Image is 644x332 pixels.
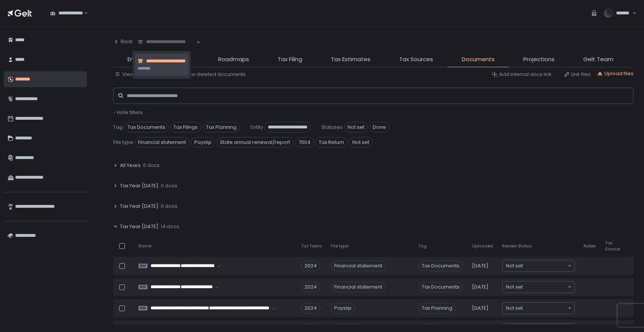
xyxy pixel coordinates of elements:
[161,223,179,230] span: 14 docs
[462,55,495,64] span: Documents
[301,261,320,271] div: 2024
[120,182,158,189] span: Tax Year [DATE]
[301,303,320,313] div: 2024
[369,122,389,133] span: Done
[605,240,620,252] span: Tax Source
[203,122,240,133] span: Tax Planning
[113,139,133,146] span: File type
[128,55,143,64] span: Entity
[503,281,574,293] div: Search for option
[418,303,456,313] span: Tax Planning
[503,303,574,314] div: Search for option
[523,304,567,312] input: Search for option
[472,305,489,312] span: [DATE]
[135,137,189,148] span: Financial statement
[506,262,523,270] span: Not set
[331,55,370,64] span: Tax Estimates
[492,71,552,78] button: Add internal docs link
[191,137,215,148] span: Payslip
[418,261,463,271] span: Tax Documents
[113,38,133,45] div: Back
[113,109,143,116] button: - Hide filters
[331,243,348,249] span: File type
[503,260,574,272] div: Search for option
[161,182,177,189] span: 0 docs
[344,122,368,133] span: Not set
[472,284,489,290] span: [DATE]
[115,71,167,78] button: View by: Tax years
[172,55,189,64] span: To-Do
[301,243,322,249] span: Tax Years
[523,283,567,291] input: Search for option
[506,304,523,312] span: Not set
[120,162,141,169] span: All Years
[321,124,343,131] span: Statuses
[331,261,386,271] div: Financial statement
[472,243,493,249] span: Uploaded
[120,203,158,210] span: Tax Year [DATE]
[251,124,263,131] span: Entity
[278,55,302,64] span: Tax Filing
[564,71,591,78] button: Link files
[584,243,596,249] span: Notes
[506,283,523,291] span: Not set
[418,282,463,292] span: Tax Documents
[138,38,196,46] input: Search for option
[218,55,249,64] span: Roadmaps
[502,243,532,249] span: Review Status
[295,137,314,148] span: 7004
[418,243,427,249] span: Tag
[113,34,133,49] button: Back
[315,137,347,148] span: Tax Return
[138,243,151,249] span: Name
[120,223,158,230] span: Tax Year [DATE]
[523,262,567,270] input: Search for option
[133,34,200,50] div: Search for option
[597,70,633,77] button: Upload files
[472,263,489,269] span: [DATE]
[583,55,613,64] span: Gelt Team
[399,55,433,64] span: Tax Sources
[124,122,169,133] span: Tax Documents
[331,303,355,313] div: Payslip
[45,5,88,21] div: Search for option
[113,124,123,131] span: Tag
[301,282,320,292] div: 2024
[161,203,177,210] span: 0 docs
[331,282,386,292] div: Financial statement
[170,122,201,133] span: Tax Filings
[217,137,294,148] span: State annual renewal/report
[523,55,555,64] span: Projections
[349,137,373,148] span: Not set
[143,162,160,169] span: 0 docs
